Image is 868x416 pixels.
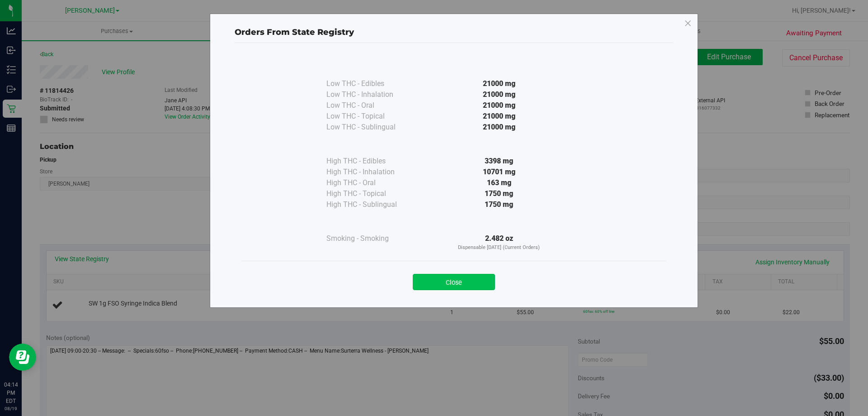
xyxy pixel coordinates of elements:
[417,100,581,111] div: 21000 mg
[417,244,581,252] p: Dispensable [DATE] (Current Orders)
[235,27,354,37] span: Orders From State Registry
[326,156,417,167] div: High THC - Edibles
[326,233,417,244] div: Smoking - Smoking
[417,188,581,199] div: 1750 mg
[9,344,36,371] iframe: Resource center
[417,89,581,100] div: 21000 mg
[326,89,417,100] div: Low THC - Inhalation
[417,111,581,122] div: 21000 mg
[326,111,417,122] div: Low THC - Topical
[417,199,581,210] div: 1750 mg
[413,274,495,290] button: Close
[417,167,581,177] div: 10701 mg
[326,100,417,111] div: Low THC - Oral
[326,78,417,89] div: Low THC - Edibles
[326,122,417,133] div: Low THC - Sublingual
[326,177,417,188] div: High THC - Oral
[326,167,417,177] div: High THC - Inhalation
[417,156,581,167] div: 3398 mg
[326,199,417,210] div: High THC - Sublingual
[417,177,581,188] div: 163 mg
[417,78,581,89] div: 21000 mg
[417,233,581,252] div: 2.482 oz
[417,122,581,133] div: 21000 mg
[326,188,417,199] div: High THC - Topical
